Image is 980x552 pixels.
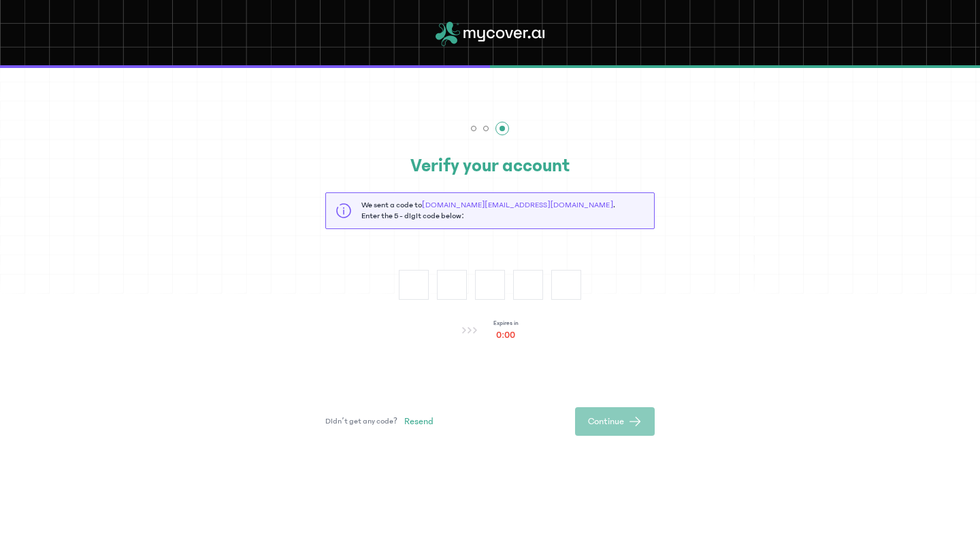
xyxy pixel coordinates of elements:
[493,328,519,342] p: 0:00
[588,415,624,428] span: Continue
[422,201,613,209] span: [DOMAIN_NAME][EMAIL_ADDRESS][DOMAIN_NAME]
[575,407,655,436] button: Continue
[361,200,615,222] p: We sent a code to . Enter the 5 - digit code below:
[325,416,397,427] p: Didn’t get any code?
[493,319,519,328] p: Expires in
[325,152,655,180] h2: Verify your account
[404,415,434,428] span: Resend
[397,411,440,432] button: Resend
